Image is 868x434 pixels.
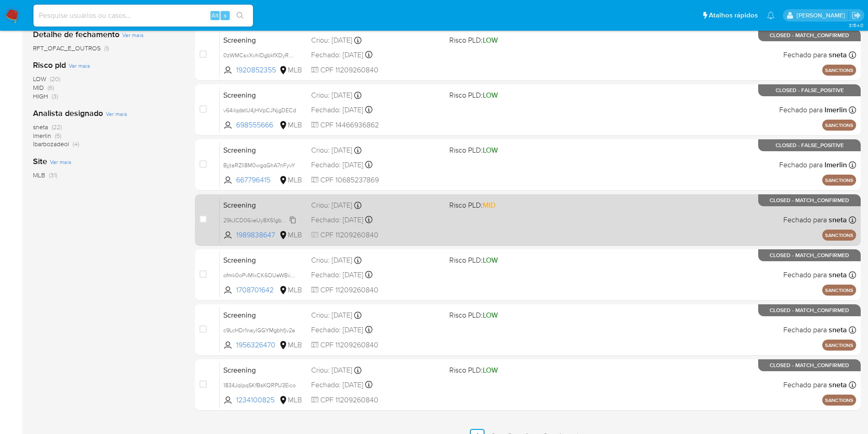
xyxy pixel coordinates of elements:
[231,9,249,22] button: search-icon
[797,11,848,20] p: leticia.merlin@mercadolivre.com
[211,11,219,20] span: Alt
[767,11,775,19] a: Notificações
[709,11,758,20] span: Atalhos rápidos
[852,11,861,20] a: Sair
[224,11,226,20] span: s
[33,10,253,22] input: Pesquise usuários ou casos...
[849,22,863,29] span: 3.154.0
